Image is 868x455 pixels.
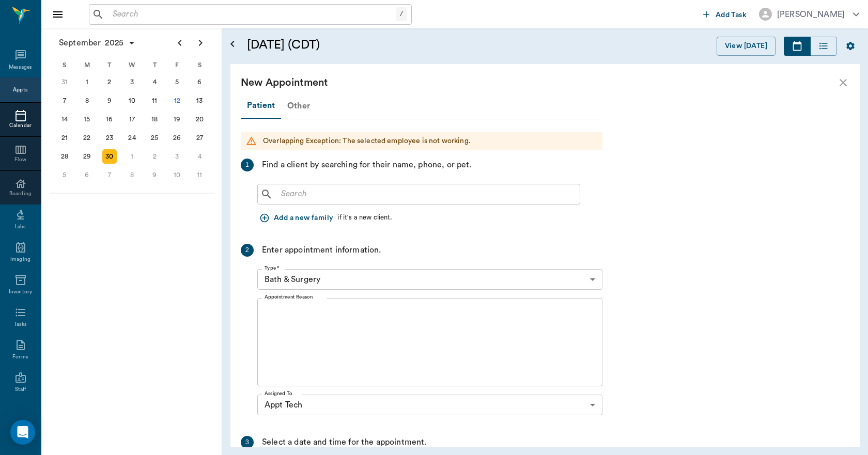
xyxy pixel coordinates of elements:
[80,149,94,164] div: Monday, September 29, 2025
[192,75,207,89] div: Saturday, September 6, 2025
[247,37,514,53] h5: [DATE] (CDT)
[102,131,117,145] div: Tuesday, September 23, 2025
[15,386,26,394] div: Staff
[265,264,280,272] label: Type *
[777,8,845,21] div: [PERSON_NAME]
[147,131,162,145] div: Thursday, September 25, 2025
[57,75,72,89] div: Sunday, August 31, 2025
[192,93,207,108] div: Saturday, September 13, 2025
[10,256,30,263] div: Imaging
[10,420,35,445] div: Open Intercom Messenger
[263,132,597,150] div: Overlapping Exception: The selected employee is not working.
[53,57,76,73] div: S
[192,112,207,127] div: Saturday, September 20, 2025
[125,93,139,108] div: Wednesday, September 10, 2025
[226,24,239,64] button: Open calendar
[102,168,117,182] div: Tuesday, October 7, 2025
[9,64,33,71] div: Messages
[717,37,776,56] button: View [DATE]
[170,93,184,108] div: Today, Friday, September 12, 2025
[170,149,184,164] div: Friday, October 3, 2025
[102,112,117,127] div: Tuesday, September 16, 2025
[337,213,392,223] div: if it's a new client.
[143,57,166,73] div: T
[265,293,313,301] label: Appointment Reason
[80,75,94,89] div: Monday, September 1, 2025
[699,5,751,24] button: Add Task
[188,57,211,73] div: S
[192,131,207,145] div: Saturday, September 27, 2025
[751,5,867,24] button: [PERSON_NAME]
[57,131,72,145] div: Sunday, September 21, 2025
[170,168,184,182] div: Friday, October 10, 2025
[257,269,602,290] div: Bath & Surgery
[57,93,72,108] div: Sunday, September 7, 2025
[257,209,337,228] button: Add a new family
[241,436,254,449] div: 3
[169,33,190,53] button: Previous page
[241,159,254,171] div: 1
[121,57,144,73] div: W
[80,112,94,127] div: Monday, September 15, 2025
[170,75,184,89] div: Friday, September 5, 2025
[14,321,27,328] div: Tasks
[166,57,189,73] div: F
[147,149,162,164] div: Thursday, October 2, 2025
[147,168,162,182] div: Thursday, October 9, 2025
[241,93,281,119] div: Patient
[12,353,28,361] div: Forms
[837,76,849,89] button: close
[125,168,139,182] div: Wednesday, October 8, 2025
[102,75,117,89] div: Tuesday, September 2, 2025
[57,36,103,50] span: September
[262,436,426,449] div: Select a date and time for the appointment.
[80,131,94,145] div: Monday, September 22, 2025
[262,159,472,171] div: Find a client by searching for their name, phone, or pet.
[147,112,162,127] div: Thursday, September 18, 2025
[102,149,117,164] div: Tuesday, September 30, 2025
[76,57,99,73] div: M
[48,4,68,25] button: Close drawer
[103,36,126,50] span: 2025
[257,395,602,415] div: Appt Tech
[109,7,396,22] input: Search
[9,288,32,296] div: Inventory
[190,33,211,53] button: Next page
[192,149,207,164] div: Saturday, October 4, 2025
[241,74,837,91] div: New Appointment
[125,131,139,145] div: Wednesday, September 24, 2025
[257,395,602,415] div: Please select a date and time before assigning a provider
[262,244,381,257] div: Enter appointment information.
[281,93,316,118] div: Other
[192,168,207,182] div: Saturday, October 11, 2025
[57,112,72,127] div: Sunday, September 14, 2025
[147,93,162,108] div: Thursday, September 11, 2025
[125,149,139,164] div: Wednesday, October 1, 2025
[13,86,27,94] div: Appts
[80,168,94,182] div: Monday, October 6, 2025
[125,112,139,127] div: Wednesday, September 17, 2025
[102,93,117,108] div: Tuesday, September 9, 2025
[147,75,162,89] div: Thursday, September 4, 2025
[241,244,254,257] div: 2
[265,390,292,397] label: Assigned To
[54,33,141,53] button: September2025
[170,131,184,145] div: Friday, September 26, 2025
[277,187,576,201] input: Search
[80,93,94,108] div: Monday, September 8, 2025
[396,7,407,21] div: /
[57,168,72,182] div: Sunday, October 5, 2025
[125,75,139,89] div: Wednesday, September 3, 2025
[170,112,184,127] div: Friday, September 19, 2025
[57,149,72,164] div: Sunday, September 28, 2025
[15,223,26,231] div: Labs
[98,57,121,73] div: T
